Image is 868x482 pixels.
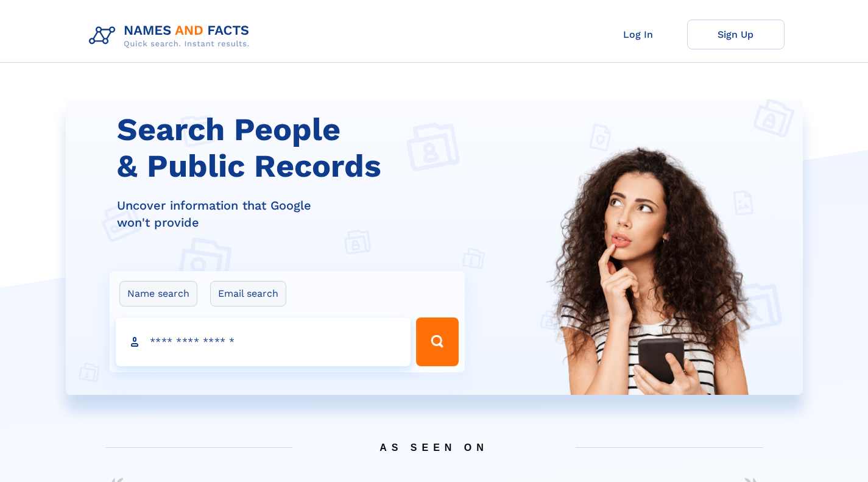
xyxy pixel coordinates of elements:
[119,281,197,307] label: Name search
[590,19,687,49] a: Log In
[87,427,782,468] span: AS SEEN ON
[117,197,473,231] div: Uncover information that Google won't provide
[117,112,473,185] h1: Search People & Public Records
[84,19,259,52] img: Logo Names and Facts
[538,143,763,456] img: Search People and Public records
[687,19,785,49] a: Sign Up
[116,317,411,366] input: search input
[210,281,286,307] label: Email search
[416,317,459,366] button: Search Button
